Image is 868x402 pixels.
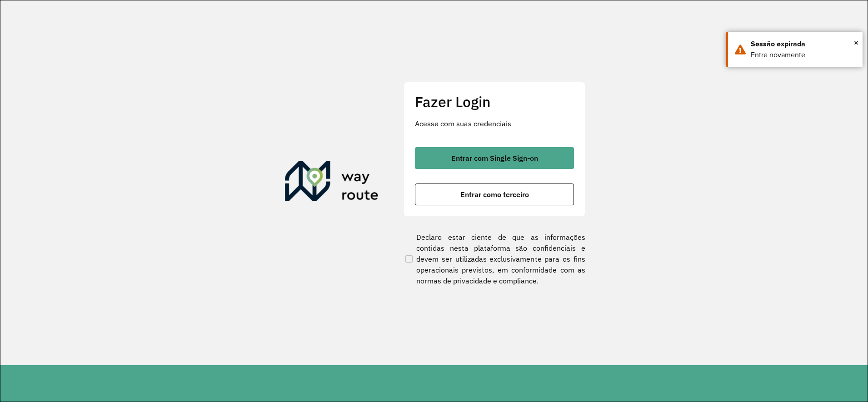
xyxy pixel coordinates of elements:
[751,50,856,60] div: Entre novamente
[451,154,538,162] span: Entrar com Single Sign-on
[751,39,856,50] div: Sessão expirada
[415,93,574,110] h2: Fazer Login
[415,118,574,129] p: Acesse com suas credenciais
[415,184,574,205] button: button
[415,147,574,169] button: button
[460,191,529,198] span: Entrar como terceiro
[285,161,379,205] img: Roteirizador AmbevTech
[854,36,858,50] button: Close
[854,36,858,50] span: ×
[404,232,585,286] label: Declaro estar ciente de que as informações contidas nesta plataforma são confidenciais e devem se...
